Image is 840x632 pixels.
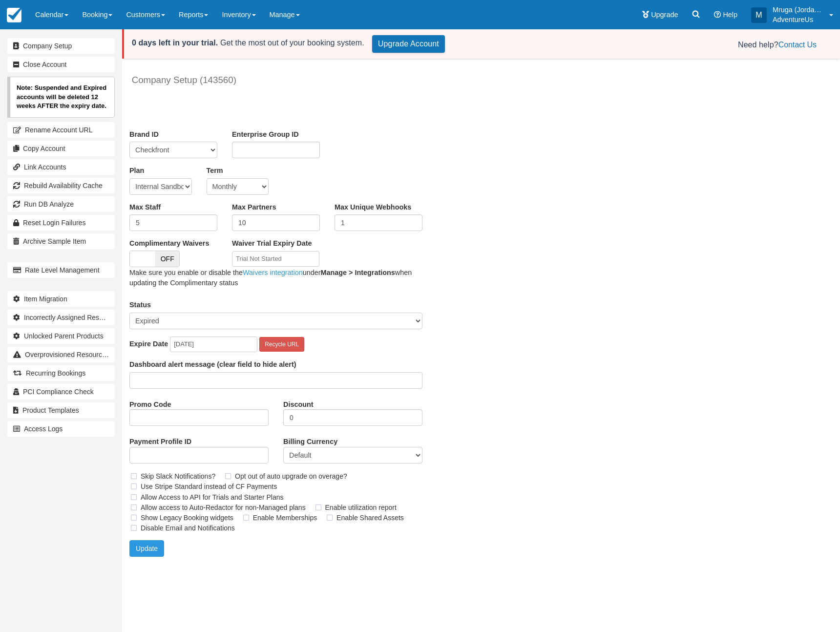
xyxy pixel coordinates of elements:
[372,35,445,53] a: Upgrade Account
[7,122,115,138] a: Rename Account URL
[232,251,319,267] input: Trial Not Started
[129,492,290,500] span: Allow Access to API for Trials and Starter Plans
[7,291,115,307] a: Item Migration
[129,359,296,370] label: Dashboard alert message (clear field to hide alert)
[129,482,283,490] span: Use Stripe Standard instead of CF Payments
[129,490,290,505] label: Allow Access to API for Trials and Starter Plans
[714,11,721,18] i: Help
[129,300,151,310] label: Status
[129,71,745,88] h3: Company Setup (143560)
[232,238,312,249] label: Waiver Trial Expiry Date
[129,396,171,410] label: Promo Code
[7,8,21,22] img: checkfront-main-nav-mini-logo.png
[461,39,817,51] div: Need help?
[7,262,115,278] a: Rate Level Management
[259,337,304,352] button: Recycle URL
[7,159,115,175] a: Link Accounts
[7,347,115,362] a: Overprovisioned Resources
[132,39,218,47] strong: 0 days left in your trial.
[7,77,115,117] p: Note: Suspended and Expired accounts will be deleted 12 weeks AFTER the expiry date.
[314,503,403,511] span: Enable utilization report
[129,521,241,535] label: Disable Email and Notifications
[7,141,115,156] a: Copy Account
[723,11,737,19] span: Help
[224,469,354,484] label: Opt out of auto upgrade on overage?
[7,196,115,212] a: Run DB Analyze
[129,472,224,480] span: Skip Slack Notifications?
[7,38,115,54] a: Company Setup
[7,57,115,72] a: Close Account
[651,11,678,19] span: Upgrade
[224,472,354,480] span: Opt out of auto upgrade on overage?
[314,500,403,515] label: Enable utilization report
[773,5,823,15] p: Mruga (Jordan.Platz)
[129,513,242,521] span: Show Legacy Booking widgets
[751,7,767,23] div: M
[155,251,180,267] span: OFF
[129,524,241,531] span: Disable Email and Notifications
[129,166,144,176] label: Plan
[7,365,115,381] a: Recurring Bookings
[335,202,411,212] label: Max Unique Webhooks
[320,269,395,276] b: Manage > Integrations
[129,339,168,349] label: Expire Date
[7,310,115,325] a: Incorrectly Assigned Resources
[129,503,314,511] span: Allow access to Auto-Redactor for non-Managed plans
[7,233,115,249] a: Archive Sample Item
[242,513,325,521] span: Enable Memberships
[325,513,410,521] span: Enable Shared Assets
[129,479,283,494] label: Use Stripe Standard instead of CF Payments
[7,384,115,400] a: PCI Compliance Check
[129,268,422,288] p: Make sure you enable or disable the under when updating the Complimentary status
[7,215,115,231] a: Reset Login Failures
[129,469,222,484] label: Skip Slack Notifications?
[132,37,364,49] div: Get the most out of your booking system.
[283,433,337,447] label: Billing Currency
[773,15,823,24] p: AdventureUs
[129,238,217,249] label: Complimentary Waivers
[283,447,422,463] select: Only affects new subscriptions made through /subscribe
[778,39,817,51] button: Contact Us
[242,510,323,525] label: Enable Memberships
[207,166,223,176] label: Term
[129,510,240,525] label: Show Legacy Booking widgets
[325,510,410,525] label: Enable Shared Assets
[243,269,303,276] a: Waivers integration
[170,337,257,353] input: YYYY-MM-DD
[283,396,314,410] label: Discount
[7,178,115,193] a: Rebuild Availability Cache
[7,402,115,418] a: Product Templates
[129,129,159,140] label: Brand ID
[129,238,217,262] span: Complimentary Waivers
[129,500,312,515] label: Allow access to Auto-Redactor for non-Managed plans
[129,433,191,447] label: Payment Profile ID
[129,540,164,557] button: Update
[7,328,115,344] a: Unlocked Parent Products
[7,421,115,437] a: Access Logs
[232,202,276,212] label: Max Partners
[129,202,161,212] label: Max Staff
[232,129,299,140] label: Enterprise Group ID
